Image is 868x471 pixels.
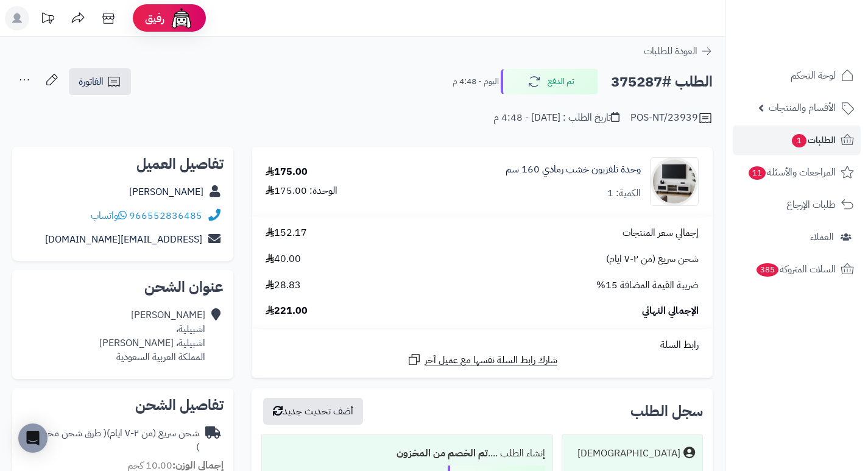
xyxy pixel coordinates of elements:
div: شحن سريع (من ٢-٧ ايام) [22,427,199,455]
a: [PERSON_NAME] [129,185,203,199]
a: الفاتورة [69,68,131,95]
span: 11 [749,166,766,180]
h2: تفاصيل العميل [22,157,224,171]
b: تم الخصم من المخزون [397,446,488,461]
a: السلات المتروكة385 [733,255,861,284]
span: شحن سريع (من ٢-٧ ايام) [606,252,699,266]
div: الكمية: 1 [607,186,641,200]
a: [EMAIL_ADDRESS][DOMAIN_NAME] [45,232,202,247]
a: العملاء [733,222,861,252]
span: 40.00 [266,252,301,266]
span: العملاء [810,228,834,246]
a: شارك رابط السلة نفسها مع عميل آخر [407,352,557,367]
a: لوحة التحكم [733,61,861,90]
span: الإجمالي النهائي [642,304,699,318]
div: Open Intercom Messenger [18,423,48,453]
small: اليوم - 4:48 م [453,76,499,88]
h2: عنوان الشحن [22,280,224,294]
div: تاريخ الطلب : [DATE] - 4:48 م [493,111,619,125]
img: 1750503729-220601011460-90x90.jpg [651,157,698,206]
a: 966552836485 [129,208,202,223]
div: إنشاء الطلب .... [269,442,545,466]
span: 1 [792,134,806,147]
a: طلبات الإرجاع [733,190,861,219]
button: أضف تحديث جديد [263,398,363,425]
span: إجمالي سعر المنتجات [623,226,699,240]
span: 385 [757,263,778,277]
span: ضريبة القيمة المضافة 15% [596,278,699,292]
span: 152.17 [266,226,307,240]
h2: تفاصيل الشحن [22,398,224,413]
div: 175.00 [266,165,308,179]
a: المراجعات والأسئلة11 [733,158,861,187]
h3: سجل الطلب [630,404,703,419]
div: الوحدة: 175.00 [266,184,337,198]
span: العودة للطلبات [644,44,697,58]
span: طلبات الإرجاع [786,196,836,213]
h2: الطلب #375287 [611,69,713,94]
div: [PERSON_NAME] اشبيلية، اشبيلية، [PERSON_NAME] المملكة العربية السعودية [99,308,205,364]
a: واتساب [91,208,127,223]
a: تحديثات المنصة [32,6,63,34]
div: POS-NT/23939 [630,111,713,126]
span: الفاتورة [79,74,104,89]
span: شارك رابط السلة نفسها مع عميل آخر [425,353,557,367]
span: السلات المتروكة [755,261,836,278]
span: 221.00 [266,304,308,318]
button: تم الدفع [501,69,598,94]
a: العودة للطلبات [644,44,713,58]
span: الطلبات [791,132,836,149]
img: ai-face.png [169,6,194,30]
img: logo-2.png [785,32,856,58]
div: رابط السلة [256,338,708,352]
a: الطلبات1 [733,126,861,155]
span: رفيق [145,11,164,26]
span: الأقسام والمنتجات [769,99,836,116]
span: المراجعات والأسئلة [747,164,836,181]
span: لوحة التحكم [791,67,836,84]
span: 28.83 [266,278,301,292]
a: وحدة تلفزيون خشب رمادي 160 سم [506,163,641,177]
div: [DEMOGRAPHIC_DATA] [577,447,680,461]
